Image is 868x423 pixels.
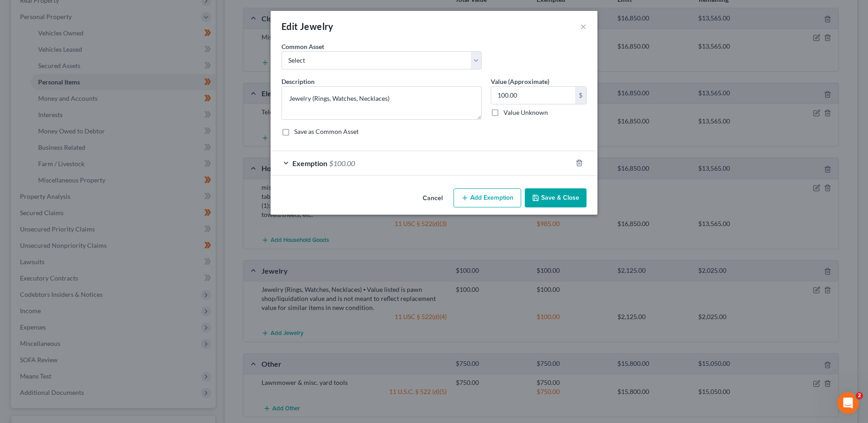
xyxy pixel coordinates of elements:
button: Save & Close [525,188,587,207]
span: Description [281,78,315,85]
span: 2 [856,392,863,399]
div: $ [575,87,586,104]
span: Exemption [292,159,327,167]
label: Save as Common Asset [294,127,359,136]
button: × [580,21,587,32]
span: $100.00 [329,159,355,167]
label: Value (Approximate) [491,77,549,86]
div: Edit Jewelry [281,20,334,33]
button: Add Exemption [454,188,521,207]
label: Common Asset [281,42,324,51]
iframe: Intercom live chat [837,392,859,414]
label: Value Unknown [503,108,548,117]
input: 0.00 [491,87,575,104]
button: Cancel [415,189,450,207]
